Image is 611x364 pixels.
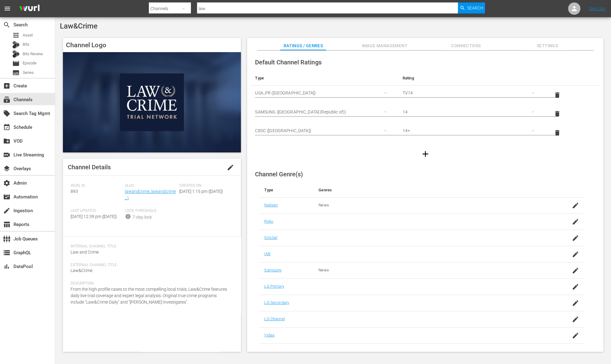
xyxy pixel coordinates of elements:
[3,207,10,214] span: Ingestion
[3,249,10,256] span: GraphQL
[3,21,10,29] span: Search
[264,219,273,224] a: Roku
[125,209,176,213] span: Lock Threshold:
[60,22,98,30] span: Law&Crime
[255,171,303,178] span: Channel Genre(s)
[264,251,270,256] a: IAB
[71,268,92,273] span: Law&Crime
[71,287,227,305] span: From the high-profile cases to the most compelling local trials, Law&Crime features daily live tr...
[250,71,397,86] th: Type
[264,235,277,240] a: Sinclair
[458,2,485,13] button: Search
[71,250,99,255] span: Law and Crime
[3,110,10,117] span: Search Tag Mgmt
[3,179,10,187] span: Admin
[524,42,570,50] span: Settings
[264,284,284,289] a: LG Primary
[3,151,10,159] span: Live Streaming
[443,42,489,50] span: Connectors
[68,163,111,171] span: Channel Details
[264,203,278,207] a: Nielsen
[179,183,230,188] span: Created On:
[23,41,29,48] span: Bits
[71,214,117,219] span: [DATE] 12:39 pm ([DATE])
[3,124,10,131] span: Schedule
[264,300,289,305] a: LG Secondary
[12,41,20,48] div: Bits
[3,96,10,103] span: Channels
[250,71,600,142] table: simple table
[550,88,565,102] button: delete
[71,189,78,194] span: 893
[12,69,20,76] span: subtitles
[23,51,43,57] span: Bits Review
[264,333,274,337] a: Vidaa
[23,70,34,76] span: Series
[255,84,393,102] div: USA_PR ([GEOGRAPHIC_DATA])
[264,316,284,321] a: LG Channel
[125,189,176,200] a: lawandcrime_lawandcrime_1
[71,209,122,213] span: Last Updated:
[554,129,561,136] span: delete
[12,32,20,39] span: Asset
[403,122,540,139] div: 14+
[398,71,545,86] th: Rating
[255,59,321,66] span: Default Channel Ratings
[12,60,20,67] span: Episode
[3,263,10,270] span: DataPool
[550,106,565,121] button: delete
[23,60,37,66] span: Episode
[255,122,393,139] div: CBSC ([GEOGRAPHIC_DATA])
[403,84,540,102] div: TV14
[3,137,10,145] span: VOD
[133,214,152,220] div: 7-day lock
[63,38,241,52] h4: Channel Logo
[589,6,605,11] a: Sign Out
[227,164,234,171] span: edit
[71,244,230,249] span: Internal Channel Title:
[264,268,281,272] a: Samsung
[71,183,122,188] span: Wurl ID:
[125,183,176,188] span: Slug:
[314,183,549,197] th: Genres
[71,263,230,268] span: External Channel Title:
[280,42,326,50] span: Ratings / Genres
[4,5,11,12] span: menu
[3,235,10,243] span: Job Queues
[12,50,20,58] div: Bits Review
[255,103,393,121] div: SAMSUNG ([GEOGRAPHIC_DATA] (Republic of))
[403,103,540,121] div: 14
[467,2,483,13] span: Search
[23,32,33,38] span: Asset
[63,52,241,152] img: Law&Crime
[179,189,223,194] span: [DATE] 1:15 pm ([DATE])
[3,193,10,201] span: Automation
[550,125,565,140] button: delete
[71,281,230,286] span: Description:
[554,110,561,117] span: delete
[3,82,10,90] span: Create
[259,183,314,197] th: Type
[362,42,408,50] span: Image Management
[125,213,131,220] span: info
[3,165,10,172] span: Overlays
[554,91,561,99] span: delete
[3,221,10,228] span: Reports
[223,160,238,175] button: edit
[15,2,44,16] img: ans4CAIJ8jUAAAAAAAAAAAAAAAAAAAAAAAAgQb4GAAAAAAAAAAAAAAAAAAAAAAAAJMjXAAAAAAAAAAAAAAAAAAAAAAAAgAT5G...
